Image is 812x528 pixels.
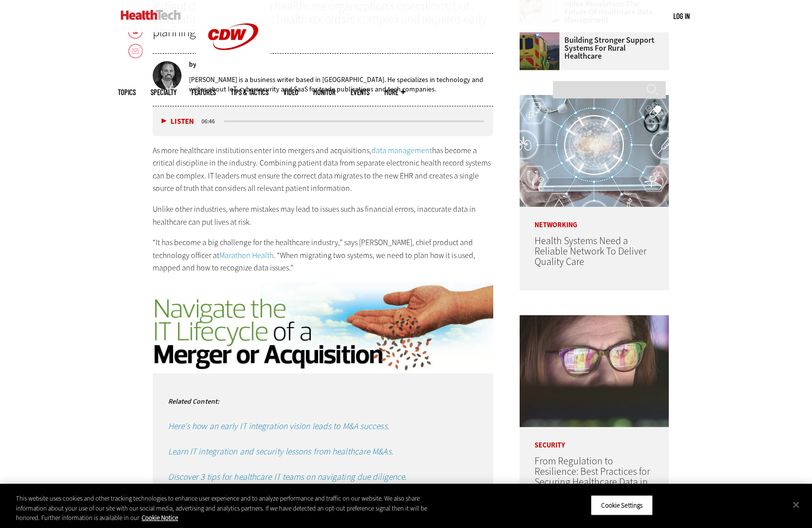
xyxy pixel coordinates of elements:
a: Events [351,88,369,96]
small: Related Content: [168,397,220,406]
p: As more healthcare institutions enter into mergers and acquisitions, has become a critical discip... [153,144,494,195]
img: Healthcare networking [520,95,669,207]
span: Specialty [151,88,177,96]
a: More information about your privacy [142,514,178,522]
a: From Regulation to Resilience: Best Practices for Securing Healthcare Data in an AI Era [535,454,650,499]
div: media player [153,106,494,136]
a: Learn IT integration and security lessons from healthcare M&As. [168,445,393,457]
a: Discover 3 tips for healthcare IT teams on navigating due diligence. [168,471,407,483]
p: “It has become a big challenge for the healthcare industry,” says [PERSON_NAME], chief product an... [153,236,494,274]
a: Marathon Health [219,250,273,261]
a: Tips & Tactics [231,88,269,96]
div: User menu [673,11,690,21]
button: Close [785,494,807,516]
p: Unlike other industries, where mistakes may lead to issues such as financial errors, inaccurate d... [153,203,494,228]
a: Here's how an early IT integration vision leads to M&A success. [168,420,389,432]
a: data management [371,145,432,156]
div: duration [200,117,222,126]
a: MonITor [313,88,336,96]
a: CDW [196,66,271,76]
div: This website uses cookies and other tracking technologies to enhance user experience and to analy... [16,494,447,523]
span: More [384,88,405,96]
img: HTQ322_M&A_Visual-Sidebar [153,282,494,372]
span: Topics [118,88,136,96]
p: Networking [520,207,669,229]
button: Cookie Settings [591,495,653,516]
a: Log in [673,11,690,20]
p: Security [520,427,669,449]
a: Features [191,88,216,96]
img: woman wearing glasses looking at healthcare data on screen [520,315,669,427]
button: Listen [162,118,194,125]
a: Health Systems Need a Reliable Network To Deliver Quality Care [535,234,646,268]
a: Video [283,88,298,96]
img: Home [121,10,181,20]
